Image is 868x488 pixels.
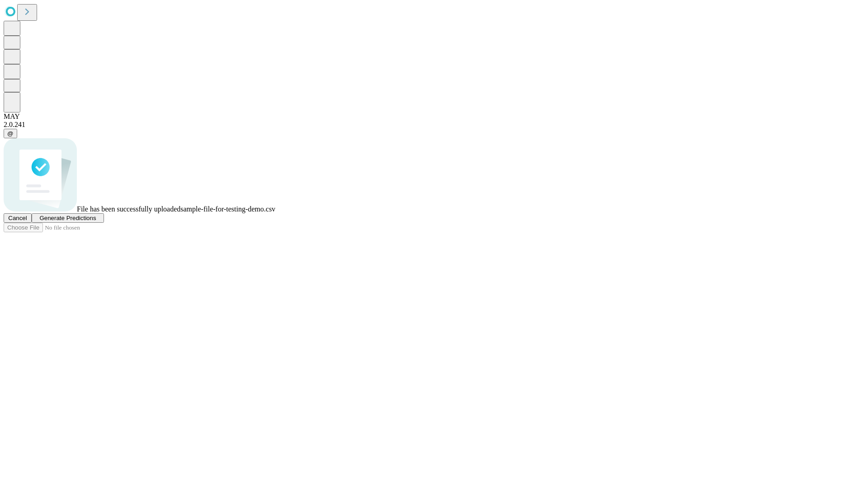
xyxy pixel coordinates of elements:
span: Cancel [8,215,27,221]
button: Generate Predictions [32,213,104,223]
button: @ [4,129,17,138]
span: @ [7,130,14,137]
button: Cancel [4,213,32,223]
span: Generate Predictions [39,215,96,221]
span: File has been successfully uploaded [77,205,180,213]
div: MAY [4,113,864,121]
div: 2.0.241 [4,121,864,129]
span: sample-file-for-testing-demo.csv [180,205,275,213]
